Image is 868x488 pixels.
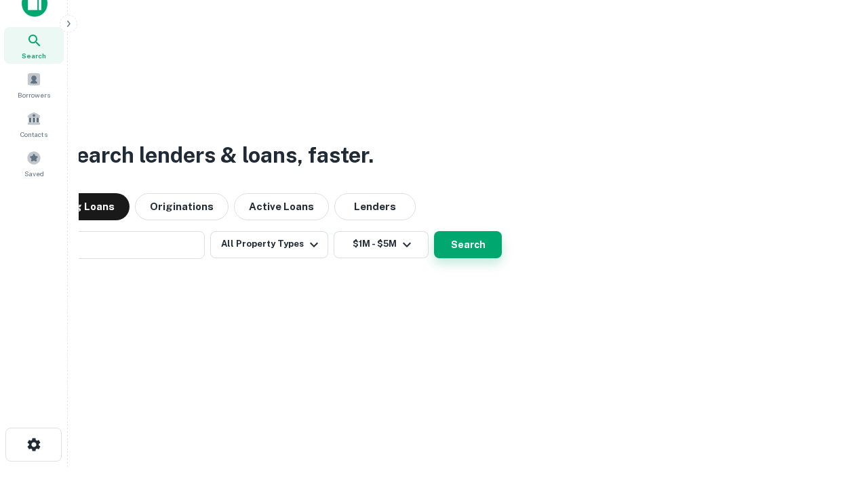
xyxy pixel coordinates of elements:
[234,193,329,220] button: Active Loans
[20,129,47,140] span: Contacts
[18,89,50,100] span: Borrowers
[135,193,229,220] button: Originations
[4,27,64,64] a: Search
[4,106,64,142] a: Contacts
[334,231,429,258] button: $1M - $5M
[24,168,44,179] span: Saved
[4,66,64,103] a: Borrowers
[62,139,374,171] h3: Search lenders & loans, faster.
[434,231,502,258] button: Search
[4,145,64,182] a: Saved
[800,380,868,445] iframe: Chat Widget
[22,50,46,61] span: Search
[210,231,328,258] button: All Property Types
[334,193,416,220] button: Lenders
